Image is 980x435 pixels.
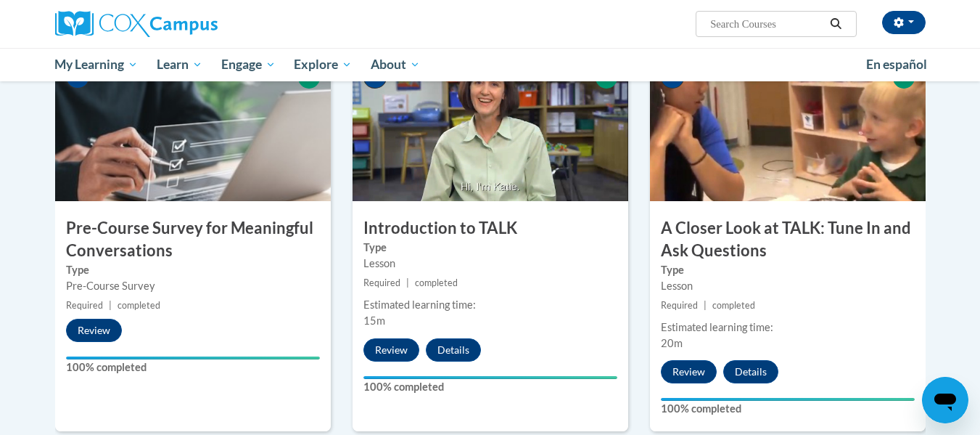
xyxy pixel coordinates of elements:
[661,278,915,294] div: Lesson
[157,56,202,73] span: Learn
[66,262,320,278] label: Type
[363,277,400,288] span: Required
[109,300,112,311] span: |
[661,360,717,383] button: Review
[54,56,138,73] span: My Learning
[284,48,361,81] a: Explore
[353,56,628,201] img: Course Image
[66,357,320,359] div: Your progress
[723,360,778,383] button: Details
[212,48,285,81] a: Engage
[825,15,847,33] button: Search
[704,300,707,311] span: |
[709,15,825,33] input: Search Courses
[55,11,218,37] img: Cox Campus
[33,48,947,81] div: Main menu
[712,300,755,311] span: completed
[66,300,103,311] span: Required
[147,48,212,81] a: Learn
[66,278,320,294] div: Pre-Course Survey
[866,57,927,72] span: En español
[857,49,936,80] a: En español
[661,262,915,278] label: Type
[363,338,419,362] button: Review
[55,217,331,262] h3: Pre-Course Survey for Meaningful Conversations
[363,314,385,327] span: 15m
[46,48,148,81] a: My Learning
[415,277,458,288] span: completed
[406,277,409,288] span: |
[922,377,968,423] iframe: Button to launch messaging window
[55,11,331,37] a: Cox Campus
[426,338,481,362] button: Details
[650,56,926,201] img: Course Image
[353,217,628,240] h3: Introduction to TALK
[363,376,617,379] div: Your progress
[363,297,617,313] div: Estimated learning time:
[66,359,320,375] label: 100% completed
[363,240,617,256] label: Type
[363,256,617,272] div: Lesson
[661,337,683,349] span: 20m
[661,398,915,401] div: Your progress
[363,379,617,395] label: 100% completed
[371,56,420,73] span: About
[294,56,352,73] span: Explore
[661,300,698,311] span: Required
[650,217,926,262] h3: A Closer Look at TALK: Tune In and Ask Questions
[221,56,276,73] span: Engage
[118,300,160,311] span: completed
[882,11,926,34] button: Account Settings
[661,401,915,417] label: 100% completed
[661,320,915,336] div: Estimated learning time:
[361,48,429,81] a: About
[55,56,331,201] img: Course Image
[66,319,122,342] button: Review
